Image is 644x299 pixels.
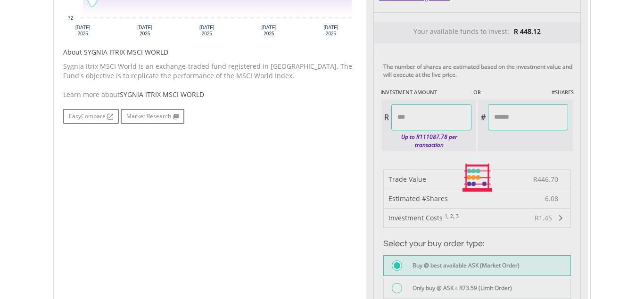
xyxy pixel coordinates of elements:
text: [DATE] 2025 [262,25,277,36]
text: 72 [68,16,74,21]
h5: About SYGNIA ITRIX MSCI WORLD [63,48,359,57]
text: [DATE] 2025 [75,25,91,36]
text: [DATE] 2025 [138,25,153,36]
text: [DATE] 2025 [199,25,215,36]
a: EasyCompare [63,109,119,124]
text: [DATE] 2025 [323,25,339,36]
a: Market Research [121,109,184,124]
p: Sygnia Itrix MSCI World is an exchange-traded fund registered in [GEOGRAPHIC_DATA]. The Fund's ob... [63,62,359,81]
div: Learn more about [63,90,359,99]
span: SYGNIA ITRIX MSCI WORLD [120,90,204,99]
